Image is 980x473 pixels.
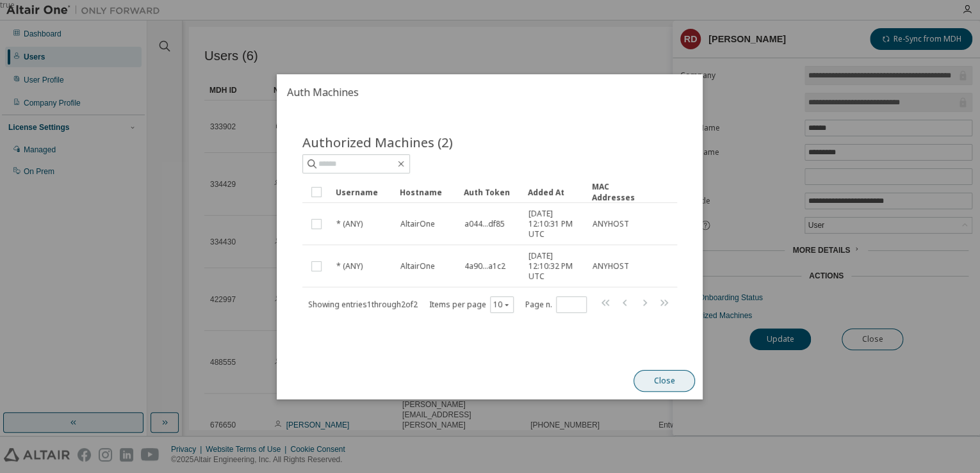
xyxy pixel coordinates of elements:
[277,74,703,110] h2: Auth Machines
[302,133,453,151] span: Authorized Machines (2)
[308,298,418,309] span: Showing entries 1 through 2 of 2
[464,261,505,271] span: 4a90...a1c2
[336,219,363,229] span: * (ANY)
[526,296,587,312] span: Page n.
[528,251,581,282] span: [DATE] 12:10:32 PM UTC
[400,261,435,271] span: AltairOne
[528,182,582,202] div: Added At
[464,219,505,229] span: a044...df85
[336,261,363,271] span: * (ANY)
[592,219,629,229] span: ANYHOST
[592,261,629,271] span: ANYHOST
[400,219,435,229] span: AltairOne
[400,182,453,202] div: Hostname
[634,370,696,392] button: Close
[528,209,581,239] span: [DATE] 12:10:31 PM UTC
[592,181,646,203] div: MAC Addresses
[430,296,514,312] span: Items per page
[494,299,511,309] button: 10
[336,182,389,202] div: Username
[464,182,518,202] div: Auth Token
